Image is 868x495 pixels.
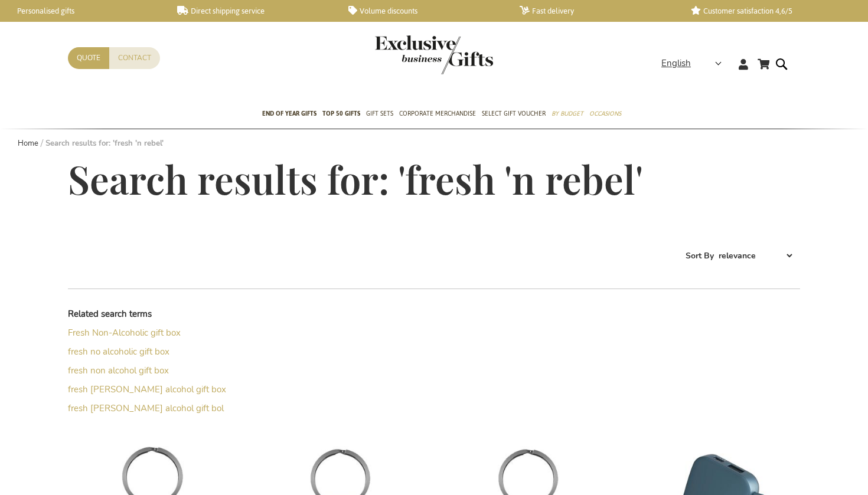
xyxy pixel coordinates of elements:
[589,107,621,120] span: Occasions
[68,383,226,395] a: fresh [PERSON_NAME] alcohol gift box
[322,100,360,129] a: TOP 50 Gifts
[482,107,546,120] span: Select Gift Voucher
[6,6,158,16] a: Personalised gifts
[68,346,169,358] a: fresh no alcoholic gift box
[661,57,691,70] span: English
[552,100,583,129] a: By Budget
[322,107,360,120] span: TOP 50 Gifts
[45,138,164,149] strong: Search results for: 'fresh 'n rebel'
[482,100,546,129] a: Select Gift Voucher
[177,6,329,16] a: Direct shipping service
[520,6,672,16] a: Fast delivery
[68,402,224,414] a: fresh [PERSON_NAME] alcohol gift bol
[375,35,493,74] img: Exclusive Business gifts logo
[18,138,38,149] a: Home
[262,100,316,129] a: End of year gifts
[68,327,181,339] a: Fresh Non-Alcoholic gift box
[68,47,109,69] a: Quote
[375,35,434,74] a: store logo
[68,365,169,376] a: fresh non alcohol gift box
[691,6,843,16] a: Customer satisfaction 4,6/5
[348,6,501,16] a: Volume discounts
[68,308,251,320] dt: Related search terms
[366,107,393,120] span: Gift Sets
[552,107,583,120] span: By Budget
[686,250,714,261] label: Sort By
[589,100,621,129] a: Occasions
[68,153,643,204] span: Search results for: 'fresh 'n rebel'
[399,107,476,120] span: Corporate Merchandise
[262,107,316,120] span: End of year gifts
[109,47,160,69] a: Contact
[366,100,393,129] a: Gift Sets
[399,100,476,129] a: Corporate Merchandise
